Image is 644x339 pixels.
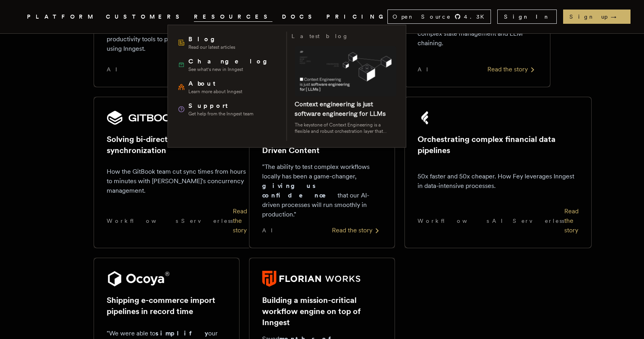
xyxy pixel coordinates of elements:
p: How Windmill integrates with 20+ productivity tools to power their AI Agent using Inngest. [107,25,226,54]
span: Blog [188,34,235,44]
a: AboutLearn more about Inngest [174,76,282,98]
img: Fey [418,110,433,126]
a: SupportGet help from the Inngest team [174,98,282,120]
strong: giving us confidence [262,182,337,199]
img: GitBook [107,110,179,126]
a: Fey logoOrchestrating complex financial data pipelines50x faster and 50x cheaper. How Fey leverag... [404,97,550,248]
p: "The ability to test complex workflows locally has been a game-changer, that our AI-driven proces... [262,162,382,219]
a: PRICING [326,12,387,22]
span: AI [262,226,280,234]
a: BlogRead our latest articles [174,31,282,54]
button: PLATFORM [27,12,96,22]
span: → [611,13,624,21]
span: Serverless [513,217,564,225]
a: CUSTOMERS [106,12,184,22]
a: Sign up [563,10,631,24]
h2: Building a mission-critical workflow engine on top of Inngest [262,295,382,328]
span: Workflows [418,217,489,225]
div: Read the story [487,65,537,74]
img: Florian Works [262,271,360,287]
span: AI [492,217,510,225]
h2: Orchestrating complex financial data pipelines [418,134,579,156]
span: AI [418,65,435,73]
span: Workflows [107,217,178,225]
h3: Latest blog [291,31,349,41]
div: Read the story [332,226,382,235]
div: Read the story [233,207,247,235]
span: Learn more about Inngest [188,88,242,95]
span: Support [188,101,253,111]
p: How the GitBook team cut sync times from hours to minutes with [PERSON_NAME]'s concurrency manage... [107,167,247,195]
a: GitBook logoSolving bi-directional data synchronizationHow the GitBook team cut sync times from h... [94,97,240,248]
img: Ocoya [107,271,170,287]
span: Serverless [181,217,233,225]
span: Get help from the Inngest team [188,111,253,117]
a: DOCS [282,12,317,22]
h2: Shipping e-commerce import pipelines in record time [107,295,226,317]
div: Read the story [564,207,579,235]
a: Mega SEO logoPowering the Future of AI-Driven Content"The ability to test complex workflows local... [249,97,395,248]
span: Open Source [393,13,451,21]
strong: simplify [155,329,208,337]
span: AI [107,65,124,73]
a: ChangelogSee what's new in Inngest [174,54,282,76]
span: See what's new in Inngest [188,66,273,73]
p: 50x faster and 50x cheaper. How Fey leverages Inngest in data-intensive processes. [418,172,579,191]
span: About [188,79,242,88]
span: Read our latest articles [188,44,235,50]
button: RESOURCES [194,12,272,22]
span: Changelog [188,57,273,66]
a: Context engineering is just software engineering for LLMs [295,100,386,117]
span: 4.3 K [464,13,489,21]
h2: Solving bi-directional data synchronization [107,134,247,156]
a: Sign In [497,10,557,24]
